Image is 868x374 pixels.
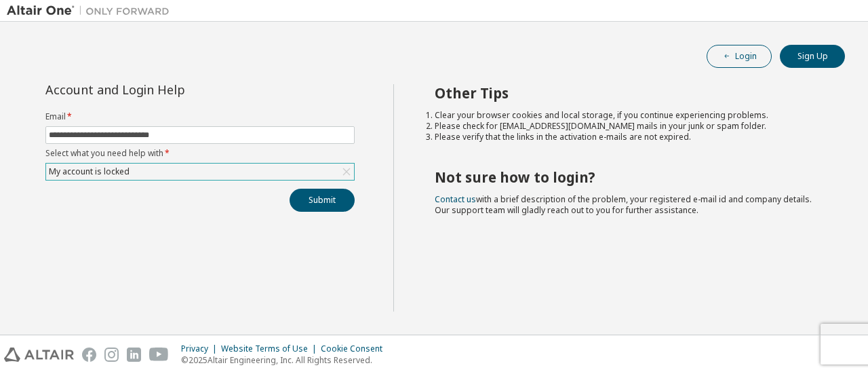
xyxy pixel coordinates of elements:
[435,121,821,132] li: Please check for [EMAIL_ADDRESS][DOMAIN_NAME] mails in your junk or spam folder.
[45,148,355,159] label: Select what you need help with
[435,193,812,216] span: with a brief description of the problem, your registered e-mail id and company details. Our suppo...
[127,348,141,362] img: linkedin.svg
[82,348,96,362] img: facebook.svg
[45,111,355,122] label: Email
[4,348,74,362] img: altair_logo.svg
[221,343,321,354] div: Website Terms of Use
[707,45,772,68] button: Login
[46,164,354,180] div: My account is locked
[435,132,821,143] li: Please verify that the links in the activation e-mails are not expired.
[7,4,176,18] img: Altair One
[290,189,355,212] button: Submit
[435,168,821,186] h2: Not sure how to login?
[45,84,293,95] div: Account and Login Help
[104,348,119,362] img: instagram.svg
[435,84,821,102] h2: Other Tips
[47,164,132,179] div: My account is locked
[435,110,821,121] li: Clear your browser cookies and local storage, if you continue experiencing problems.
[181,354,391,366] p: © 2025 Altair Engineering, Inc. All Rights Reserved.
[435,193,476,205] a: Contact us
[181,343,221,354] div: Privacy
[149,348,169,362] img: youtube.svg
[321,343,391,354] div: Cookie Consent
[780,45,845,68] button: Sign Up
